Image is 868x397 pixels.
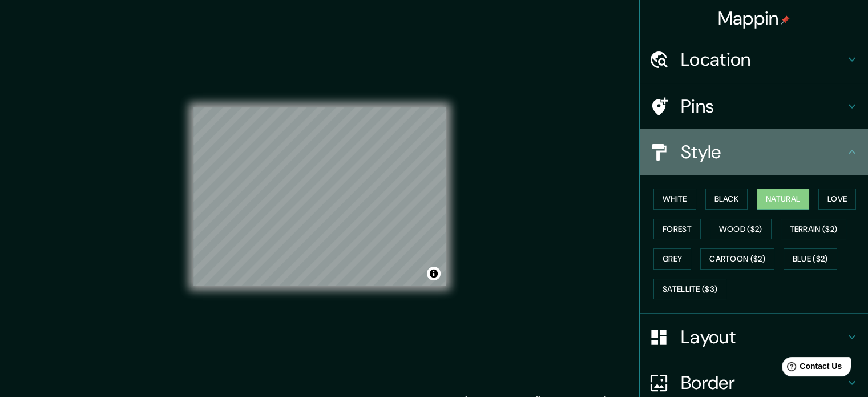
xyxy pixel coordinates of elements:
[718,7,790,30] h4: Mappin
[705,189,748,210] button: Black
[653,219,701,240] button: Forest
[193,107,446,286] canvas: Map
[653,248,691,270] button: Grey
[681,326,845,348] h4: Layout
[653,189,696,210] button: White
[766,352,855,384] iframe: Help widget launcher
[681,371,845,394] h4: Border
[640,129,868,175] div: Style
[640,314,868,360] div: Layout
[681,48,845,71] h4: Location
[681,95,845,118] h4: Pins
[781,15,790,25] img: pin-icon.png
[640,37,868,82] div: Location
[710,219,772,240] button: Wood ($2)
[818,189,856,210] button: Love
[700,248,774,270] button: Cartoon ($2)
[427,267,441,280] button: Toggle attribution
[681,141,845,163] h4: Style
[757,189,809,210] button: Natural
[653,279,726,300] button: Satellite ($3)
[784,248,837,270] button: Blue ($2)
[781,219,847,240] button: Terrain ($2)
[640,83,868,129] div: Pins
